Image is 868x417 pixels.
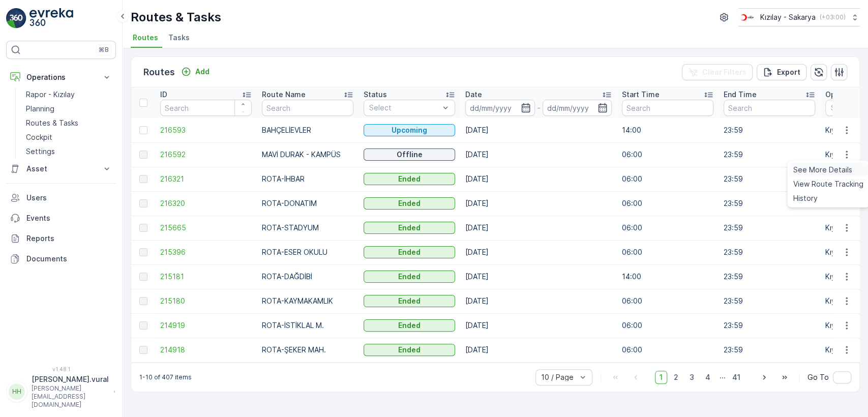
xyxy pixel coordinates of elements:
[257,313,358,338] td: ROTA-İSTİKLAL M.
[160,272,252,282] a: 215181
[26,104,54,114] p: Planning
[364,271,455,283] button: Ended
[257,264,358,289] td: ROTA-DAĞDİBİ
[398,174,421,184] p: Ended
[757,64,806,80] button: Export
[139,175,147,183] div: Toggle Row Selected
[398,198,421,208] p: Ended
[139,321,147,330] div: Toggle Row Selected
[195,67,209,77] p: Add
[160,90,167,100] p: ID
[793,193,818,203] span: History
[655,371,667,384] span: 1
[793,179,863,189] span: View Route Tracking
[160,223,252,233] a: 215665
[460,142,617,167] td: [DATE]
[26,213,112,223] p: Events
[6,159,116,179] button: Asset
[719,167,820,191] td: 23:59
[160,150,252,160] a: 216592
[622,90,660,100] p: Start Time
[617,167,719,191] td: 06:00
[760,12,816,22] p: Kızılay - Sakarya
[139,224,147,232] div: Toggle Row Selected
[22,116,116,130] a: Routes & Tasks
[177,66,214,78] button: Add
[397,150,423,160] p: Offline
[617,289,719,313] td: 06:00
[364,90,387,100] p: Status
[719,142,820,167] td: 23:59
[160,296,252,306] a: 215180
[6,228,116,249] a: Reports
[719,118,820,142] td: 23:59
[160,320,252,331] a: 214919
[617,216,719,240] td: 06:00
[398,296,421,306] p: Ended
[32,374,109,384] p: [PERSON_NAME].vural
[719,216,820,240] td: 23:59
[257,240,358,264] td: ROTA-ESER OKULU
[364,319,455,332] button: Ended
[139,126,147,134] div: Toggle Row Selected
[364,344,455,356] button: Ended
[369,103,439,113] p: Select
[262,90,306,100] p: Route Name
[460,338,617,362] td: [DATE]
[139,151,147,159] div: Toggle Row Selected
[728,371,745,384] span: 41
[460,167,617,191] td: [DATE]
[168,33,190,43] span: Tasks
[32,384,109,409] p: [PERSON_NAME][EMAIL_ADDRESS][DOMAIN_NAME]
[617,191,719,216] td: 06:00
[617,142,719,167] td: 06:00
[364,222,455,234] button: Ended
[160,125,252,135] a: 216593
[724,90,757,100] p: End Time
[262,100,353,116] input: Search
[537,102,541,114] p: -
[99,46,109,54] p: ⌘B
[364,124,455,136] button: Upcoming
[460,240,617,264] td: [DATE]
[139,273,147,281] div: Toggle Row Selected
[701,371,715,384] span: 4
[398,345,421,355] p: Ended
[6,208,116,228] a: Events
[460,264,617,289] td: [DATE]
[398,320,421,331] p: Ended
[26,132,52,142] p: Cockpit
[789,177,867,191] a: View Route Tracking
[364,173,455,185] button: Ended
[160,198,252,208] span: 216320
[26,233,112,244] p: Reports
[364,246,455,258] button: Ended
[257,338,358,362] td: ROTA-ŞEKER MAH.
[6,249,116,269] a: Documents
[364,148,455,161] button: Offline
[682,64,753,80] button: Clear Filters
[257,216,358,240] td: ROTA-STADYUM
[6,366,116,372] span: v 1.48.1
[617,338,719,362] td: 06:00
[398,247,421,257] p: Ended
[807,372,829,382] span: Go To
[257,142,358,167] td: MAVİ DURAK - KAMPÜS
[719,240,820,264] td: 23:59
[738,8,860,26] button: Kızılay - Sakarya(+03:00)
[22,144,116,159] a: Settings
[617,118,719,142] td: 14:00
[139,346,147,354] div: Toggle Row Selected
[133,33,158,43] span: Routes
[777,67,800,77] p: Export
[26,72,96,82] p: Operations
[465,100,535,116] input: dd/mm/yyyy
[793,165,852,175] span: See More Details
[364,295,455,307] button: Ended
[9,383,25,400] div: HH
[160,247,252,257] a: 215396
